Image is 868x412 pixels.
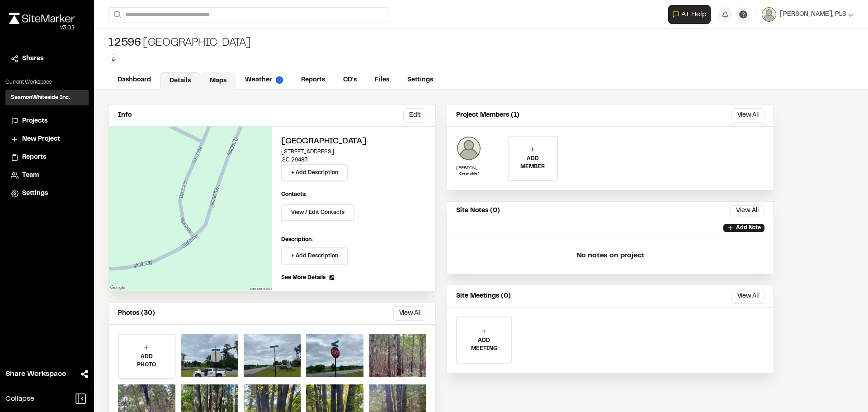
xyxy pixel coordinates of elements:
p: Site Notes (0) [456,206,500,216]
a: Team [11,170,83,180]
p: Add Note [736,224,761,232]
button: Edit Tags [108,54,118,64]
button: View All [731,108,764,123]
a: CD's [334,71,366,89]
a: Files [366,71,398,89]
a: Reports [292,71,334,89]
p: Description: [281,236,426,244]
p: Project Members (1) [456,110,519,120]
a: Reports [11,152,83,162]
p: ADD MEETING [457,336,511,353]
p: Contacts: [281,190,307,199]
span: Shares [22,54,43,64]
h2: [GEOGRAPHIC_DATA] [281,136,426,148]
p: ADD MEMBER [509,155,557,171]
button: [PERSON_NAME], PLS [762,7,854,22]
a: Dashboard [108,71,160,89]
button: View All [730,205,764,216]
button: + Add Description [281,164,348,181]
p: [PERSON_NAME] [456,165,481,171]
span: [PERSON_NAME], PLS [780,9,846,19]
p: , SC 29483 [281,156,426,164]
button: View All [731,289,764,303]
span: See More Details [281,274,325,282]
p: [STREET_ADDRESS] [281,148,426,156]
span: Team [22,170,39,180]
a: Settings [11,189,83,199]
img: rebrand.png [9,13,75,24]
a: Weather [236,71,292,89]
img: Tyler Foutz [456,136,481,161]
img: precipai.png [276,76,283,84]
div: Open AI Assistant [668,5,714,24]
span: Collapse [5,393,34,404]
div: [GEOGRAPHIC_DATA] [108,36,251,51]
button: + Add Description [281,247,348,265]
p: Current Workspace [5,78,89,86]
button: Edit [403,108,426,123]
span: Settings [22,189,48,199]
a: Projects [11,116,83,126]
span: Reports [22,152,46,162]
div: Oh geez...please don't... [9,24,75,32]
span: AI Help [681,9,707,20]
span: Share Workspace [5,369,66,379]
span: 12596 [108,36,141,51]
button: Search [108,7,125,22]
img: User [762,7,776,22]
p: Photos (30) [118,308,155,318]
button: View / Edit Contacts [281,204,354,221]
a: Settings [398,71,442,89]
span: New Project [22,134,60,144]
a: Shares [11,54,83,64]
a: Details [160,72,200,90]
a: Maps [200,72,236,90]
p: Site Meetings (0) [456,291,511,301]
p: No notes on project [454,241,766,270]
p: ADD PHOTO [119,353,175,369]
span: Projects [22,116,47,126]
h3: SeamonWhiteside Inc. [11,94,70,102]
p: Info [118,110,132,120]
p: Crew chief [456,171,481,177]
a: New Project [11,134,83,144]
button: View All [393,306,426,321]
button: Open AI Assistant [668,5,711,24]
